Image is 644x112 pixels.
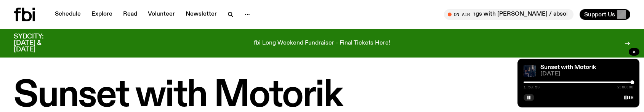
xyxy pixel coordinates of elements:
[524,85,540,89] span: 1:58:53
[181,9,221,20] a: Newsletter
[584,11,615,18] span: Support Us
[444,9,574,20] button: On AirMornings with [PERSON_NAME] / absolute cinema
[580,9,630,20] button: Support Us
[87,9,117,20] a: Explore
[119,9,142,20] a: Read
[540,64,596,70] a: Sunset with Motorik
[540,71,633,77] span: [DATE]
[617,85,633,89] span: 2:00:00
[14,34,62,53] h3: SYDCITY: [DATE] & [DATE]
[50,9,85,20] a: Schedule
[254,40,390,47] p: fbi Long Weekend Fundraiser - Final Tickets Here!
[143,9,179,20] a: Volunteer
